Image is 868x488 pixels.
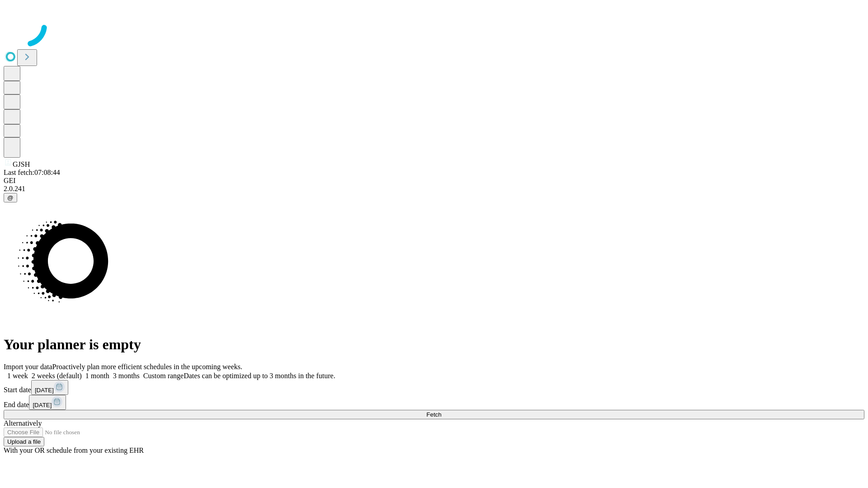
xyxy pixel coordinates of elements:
[85,372,109,380] span: 1 month
[4,185,864,193] div: 2.0.241
[4,395,864,410] div: End date
[426,411,441,418] span: Fetch
[4,410,864,419] button: Fetch
[4,193,17,202] button: @
[13,160,30,168] span: GJSH
[4,419,42,427] span: Alternatively
[29,395,66,410] button: [DATE]
[35,387,54,394] span: [DATE]
[143,372,184,380] span: Custom range
[4,363,52,371] span: Import your data
[184,372,335,380] span: Dates can be optimized up to 3 months in the future.
[4,380,864,395] div: Start date
[4,177,864,185] div: GEI
[4,169,60,176] span: Last fetch: 07:08:44
[33,402,52,408] span: [DATE]
[52,363,242,371] span: Proactively plan more efficient schedules in the upcoming weeks.
[7,194,14,201] span: @
[4,437,44,446] button: Upload a file
[113,372,140,380] span: 3 months
[4,336,864,353] h1: Your planner is empty
[31,380,68,395] button: [DATE]
[7,372,28,380] span: 1 week
[32,372,82,380] span: 2 weeks (default)
[4,446,144,454] span: With your OR schedule from your existing EHR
